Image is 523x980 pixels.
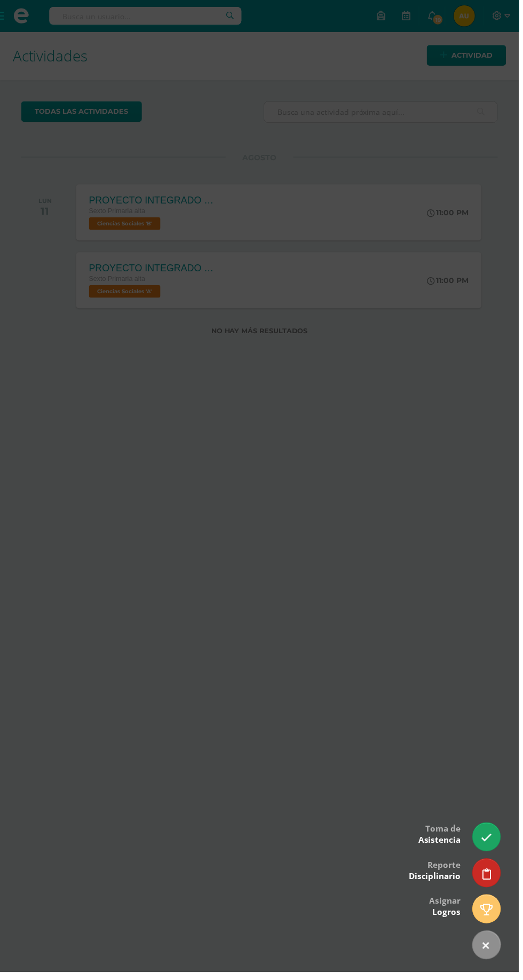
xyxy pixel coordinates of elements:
[422,841,464,852] span: Asistencia
[433,896,464,930] div: Asignar
[412,859,464,894] div: Reporte
[436,914,464,925] span: Logros
[422,823,464,858] div: Toma de
[412,877,464,889] span: Disciplinario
